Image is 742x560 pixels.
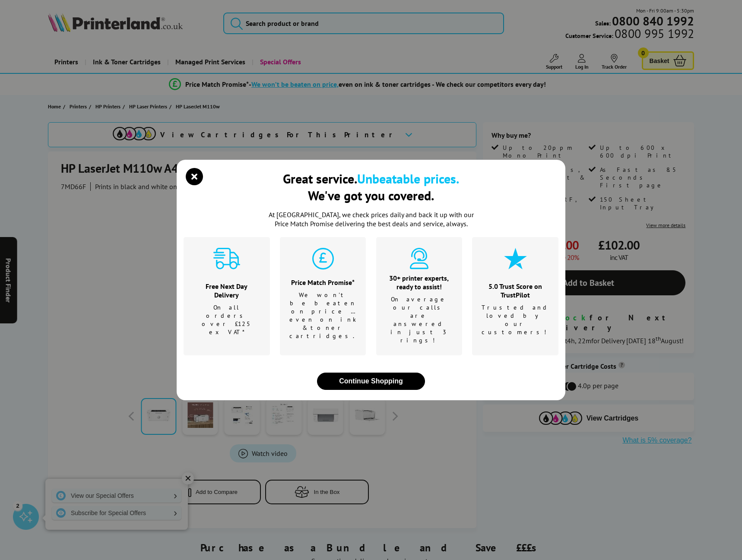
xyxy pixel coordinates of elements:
p: Trusted and loved by our customers! [482,304,549,336]
div: Great service. We've got you covered. [283,170,459,204]
button: close modal [188,170,201,183]
div: Price Match Promise* [289,278,357,287]
div: 30+ printer experts, ready to assist! [387,274,452,291]
p: We won't be beaten on price …even on ink & toner cartridges. [289,291,357,340]
p: On average our calls are answered in just 3 rings! [387,295,452,345]
div: 5.0 Trust Score on TrustPilot [482,282,549,299]
div: Free Next Day Delivery [194,282,259,299]
button: close modal [317,373,425,390]
p: On all orders over £125 ex VAT* [194,304,259,336]
b: Unbeatable prices. [357,170,459,187]
p: At [GEOGRAPHIC_DATA], we check prices daily and back it up with our Price Match Promise deliverin... [263,210,479,228]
